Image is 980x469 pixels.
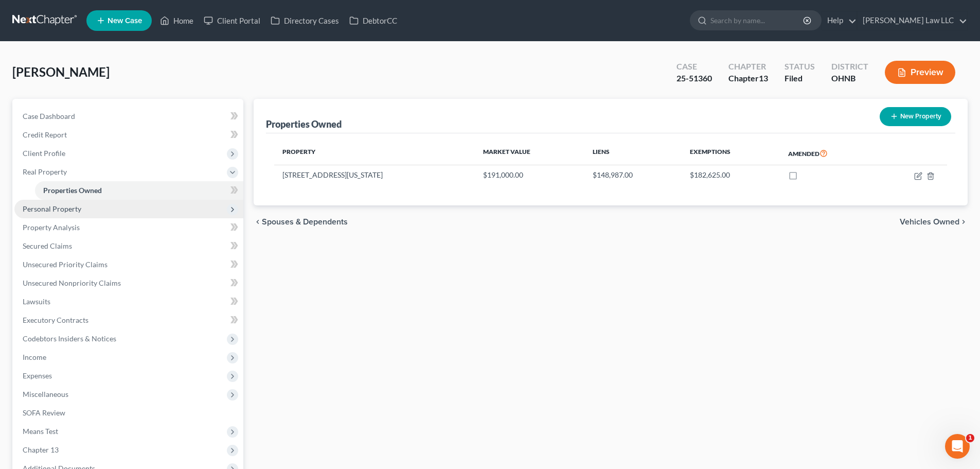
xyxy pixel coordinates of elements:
[14,311,243,329] a: Executory Contracts
[584,165,682,185] td: $148,987.00
[880,107,951,126] button: New Property
[14,274,243,292] a: Unsecured Nonpriority Claims
[23,353,46,361] span: Income
[728,73,768,84] div: Chapter
[155,11,199,30] a: Home
[682,142,780,165] th: Exemptions
[266,118,342,130] div: Properties Owned
[23,149,65,158] span: Client Profile
[35,181,243,200] a: Properties Owned
[23,279,121,287] span: Unsecured Nonpriority Claims
[759,73,768,83] span: 13
[344,11,402,30] a: DebtorCC
[959,218,968,226] i: chevron_right
[900,218,959,226] span: Vehicles Owned
[23,390,68,398] span: Miscellaneous
[199,11,265,30] a: Client Portal
[23,408,65,417] span: SOFA Review
[900,218,968,226] button: Vehicles Owned chevron_right
[23,167,67,176] span: Real Property
[14,237,243,255] a: Secured Claims
[23,445,59,454] span: Chapter 13
[14,126,243,144] a: Credit Report
[265,11,344,30] a: Directory Cases
[23,297,50,306] span: Lawsuits
[682,165,780,185] td: $182,625.00
[23,223,80,232] span: Property Analysis
[475,142,584,165] th: Market Value
[254,218,348,226] button: chevron_left Spouses & Dependents
[14,107,243,126] a: Case Dashboard
[14,218,243,237] a: Property Analysis
[274,142,475,165] th: Property
[43,186,102,195] span: Properties Owned
[710,11,805,30] input: Search by name...
[23,112,75,120] span: Case Dashboard
[23,427,58,436] span: Means Test
[831,61,868,73] div: District
[728,61,768,73] div: Chapter
[14,404,243,422] a: SOFA Review
[676,73,712,84] div: 25-51360
[23,316,88,324] span: Executory Contracts
[14,292,243,311] a: Lawsuits
[274,165,475,185] td: [STREET_ADDRESS][US_STATE]
[785,73,815,84] div: Filed
[108,17,142,25] span: New Case
[23,130,67,139] span: Credit Report
[23,241,72,250] span: Secured Claims
[23,371,52,380] span: Expenses
[12,64,110,79] span: [PERSON_NAME]
[475,165,584,185] td: $191,000.00
[262,218,348,226] span: Spouses & Dependents
[780,142,876,165] th: Amended
[254,218,262,226] i: chevron_left
[23,334,116,343] span: Codebtors Insiders & Notices
[584,142,682,165] th: Liens
[831,73,868,84] div: OHNB
[23,204,81,213] span: Personal Property
[785,61,815,73] div: Status
[14,255,243,274] a: Unsecured Priority Claims
[23,260,108,269] span: Unsecured Priority Claims
[945,434,970,459] iframe: Intercom live chat
[966,434,974,442] span: 1
[676,61,712,73] div: Case
[885,61,955,84] button: Preview
[822,11,857,30] a: Help
[858,11,967,30] a: [PERSON_NAME] Law LLC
